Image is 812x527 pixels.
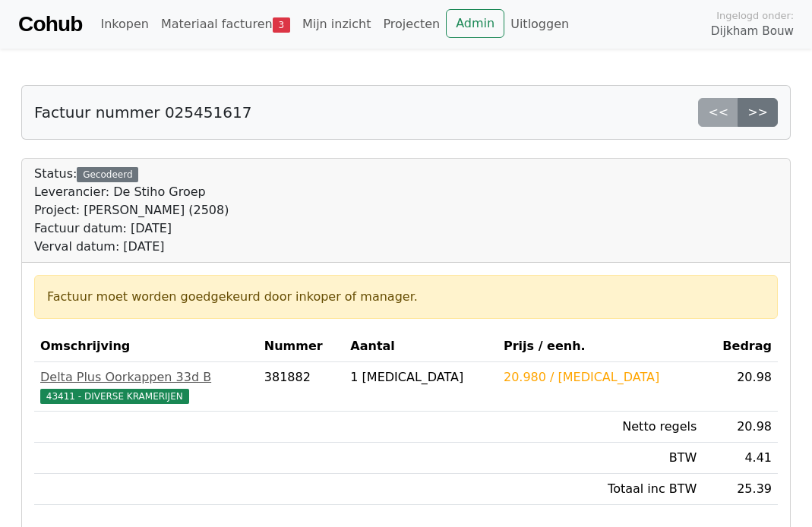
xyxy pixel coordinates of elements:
div: Project: [PERSON_NAME] (2508) [34,201,229,219]
td: 4.41 [703,443,778,474]
a: Mijn inzicht [296,9,378,39]
th: Aantal [344,331,498,362]
span: Ingelogd onder: [716,8,794,23]
div: Factuur datum: [DATE] [34,219,229,238]
td: Totaal inc BTW [498,474,703,505]
th: Prijs / eenh. [498,331,703,362]
th: Nummer [258,331,345,362]
a: Materiaal facturen3 [155,9,296,39]
a: Delta Plus Oorkappen 33d B43411 - DIVERSE KRAMERIJEN [40,368,252,405]
div: Gecodeerd [77,167,138,182]
div: Factuur moet worden goedgekeurd door inkoper of manager. [47,288,765,306]
div: Verval datum: [DATE] [34,238,229,256]
div: Leverancier: De Stiho Groep [34,183,229,201]
a: >> [738,98,778,127]
div: Delta Plus Oorkappen 33d B [40,368,252,387]
th: Bedrag [703,331,778,362]
a: Projecten [377,9,446,39]
td: 20.98 [703,412,778,443]
td: 25.39 [703,474,778,505]
a: Uitloggen [504,9,575,39]
a: Inkopen [94,9,154,39]
td: BTW [498,443,703,474]
span: Dijkham Bouw [711,23,794,40]
th: Omschrijving [34,331,258,362]
span: 3 [273,17,290,33]
div: Status: [34,165,229,256]
td: 381882 [258,362,345,412]
span: 43411 - DIVERSE KRAMERIJEN [40,389,189,404]
a: Cohub [18,6,82,43]
div: 20.980 / [MEDICAL_DATA] [504,368,697,387]
h5: Factuur nummer 025451617 [34,103,251,121]
td: 20.98 [703,362,778,412]
td: Netto regels [498,412,703,443]
a: Admin [446,9,504,38]
div: 1 [MEDICAL_DATA] [350,368,491,387]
